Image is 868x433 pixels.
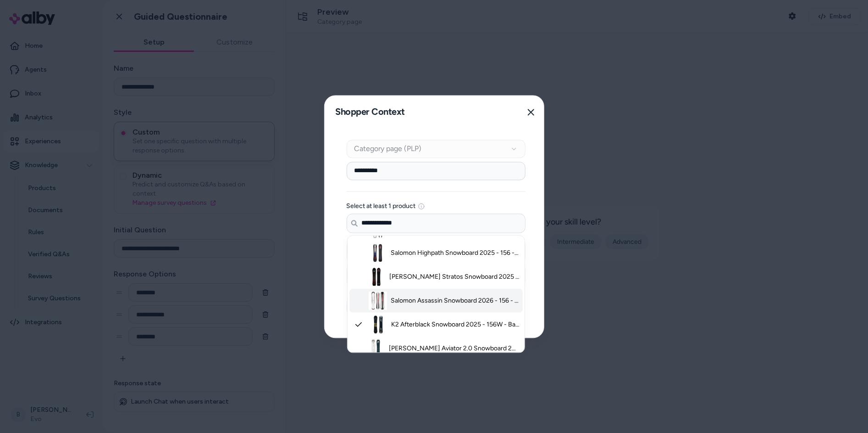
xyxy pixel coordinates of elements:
[391,248,520,257] span: Salomon Highpath Snowboard 2025 - 156 - Rubber
[389,272,520,281] span: [PERSON_NAME] Stratos Snowboard 2025 - 156 - Plastic
[391,320,520,329] span: K2 Afterblack Snowboard 2025 - 156W - Bamboo
[389,343,520,353] span: [PERSON_NAME] Aviator 2.0 Snowboard 2026 - 156 - Plastic
[391,296,520,305] span: Salomon Assassin Snowboard 2026 - 156 - Rubber
[347,297,390,315] button: Submit
[367,267,386,286] img: Jones Stratos Snowboard 2025 - 156 - Plastic
[369,291,387,309] img: Salomon Assassin Snowboard 2026 - 156 - Rubber
[367,339,385,357] img: Jones Aviator 2.0 Snowboard 2026 - 156 - Plastic
[347,203,416,209] label: Select at least 1 product
[332,103,405,122] h2: Shopper Context
[369,243,387,262] img: Salomon Highpath Snowboard 2025 - 156 - Rubber
[369,315,387,333] img: K2 Afterblack Snowboard 2025 - 156W - Bamboo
